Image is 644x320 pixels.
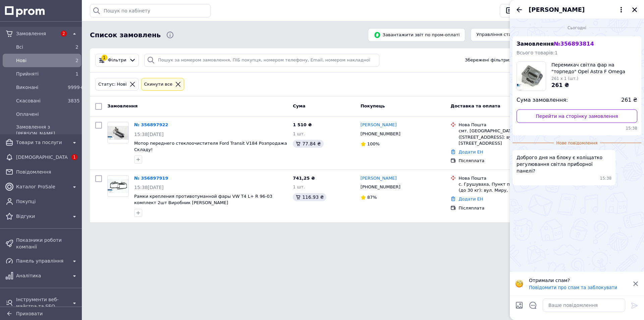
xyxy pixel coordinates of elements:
span: Виконані [16,84,65,91]
span: Нове повідомлення [554,140,600,146]
a: [PERSON_NAME] [361,122,397,128]
img: Фото товару [108,179,128,193]
span: 15:38 12.08.2025 [517,126,637,131]
span: 2 [75,58,78,63]
input: Пошук по кабінету [90,4,211,17]
span: Повідомлення [16,169,78,175]
span: 261 x 1 (шт.) [551,76,578,81]
span: 1 шт. [293,184,305,189]
span: Прийняті [16,71,65,77]
span: 261 ₴ [621,96,637,104]
span: 1 [75,71,78,77]
span: Аналітика [16,272,68,279]
span: Замовлення [517,41,594,47]
span: 1 шт. [293,131,305,136]
div: Післяплата [459,158,553,164]
span: Покупець [361,103,385,108]
img: Фото товару [108,126,128,140]
div: Cкинути все [143,81,174,88]
button: Закрити [631,6,639,14]
span: Панель управління [16,258,68,264]
span: [PERSON_NAME] [529,5,585,14]
span: Товари та послуги [16,139,68,146]
span: Замовлення [107,103,138,108]
span: 2 [61,31,67,37]
p: Отримали спам? [529,277,629,284]
span: [DEMOGRAPHIC_DATA] [16,154,68,161]
span: Приховати [16,311,43,316]
div: Статус: Нові [97,81,128,88]
span: 261 ₴ [551,82,569,88]
button: Назад [515,6,523,14]
img: :face_with_monocle: [515,280,523,288]
span: 1 [71,154,77,160]
span: Доставка та оплата [450,103,500,108]
div: 77.84 ₴ [293,140,323,148]
span: 15:38 12.08.2025 [600,176,612,181]
span: 15:38[DATE] [134,185,164,190]
span: 741,25 ₴ [293,176,315,181]
div: смт. [GEOGRAPHIC_DATA] ([STREET_ADDRESS]: вул. [STREET_ADDRESS] [459,128,553,146]
span: Збережені фільтри: [465,57,511,63]
button: Чат [500,4,531,17]
button: Завантажити звіт по пром-оплаті [368,28,465,42]
div: [PHONE_NUMBER] [359,183,402,191]
a: Рамки крепления противотуманной фары VW T4 L+ R 96-03 комплект 2шт Виробник [PERSON_NAME] [134,194,272,205]
span: Замовлення [16,30,57,37]
span: Каталог ProSale [16,183,68,190]
span: Покупці [16,198,78,205]
input: Пошук за номером замовлення, ПІБ покупця, номером телефону, Email, номером накладної [144,54,379,67]
div: Нова Пошта [459,175,553,181]
button: Повідомити про спам та заблокувати [529,285,617,290]
a: Додати ЕН [459,149,483,154]
button: [PERSON_NAME] [529,5,625,14]
button: Відкрити шаблони відповідей [529,301,537,310]
div: 12.08.2025 [513,24,641,31]
span: 87% [367,195,377,200]
span: Список замовлень [90,30,161,40]
span: Всi [16,44,65,50]
span: Сьогодні [565,25,589,31]
span: Cума [293,103,305,108]
div: 116.93 ₴ [293,193,326,201]
a: Мотор переднего стеклоочистителя Ford Transit V184 Розпродажа Складу! [134,141,287,152]
a: Додати ЕН [459,196,483,201]
span: Інструменти веб-майстра та SEO [16,296,68,310]
div: Нова Пошта [459,122,553,128]
span: Доброго дня на блоку є коліщатко регулювання світла приборної панелі? [517,154,611,174]
span: Замовлення з [PERSON_NAME] [16,124,78,137]
div: [PHONE_NUMBER] [359,130,402,138]
a: Фото товару [107,175,129,197]
a: № 356897922 [134,122,168,127]
a: Перейти на сторінку замовлення [517,109,637,123]
span: Нові [16,57,65,64]
span: Фільтри [108,57,126,63]
span: Перемикач світла фар на "торпедо" Opel Astra F Omega Corsa B [551,61,637,75]
a: Фото товару [107,122,129,143]
span: 3835 [68,98,80,103]
span: Скасовані [16,97,65,104]
span: № 356893814 [554,41,594,47]
div: с. Грушуваха, Пункт приймання-видачі (до 30 кг): вул. Миру, 16 [459,181,553,193]
span: Показники роботи компанії [16,237,78,250]
span: Відгуки [16,213,68,220]
span: 15:38[DATE] [134,132,164,137]
span: 2 [75,44,78,50]
span: 1 510 ₴ [293,122,312,127]
span: Всього товарів: 1 [517,50,558,55]
span: Оплачені [16,111,78,118]
div: Післяплата [459,205,553,211]
a: № 356897919 [134,176,168,181]
img: 5772410338_w1000_h1000_peremikach-svitla-far.jpg [517,62,546,91]
a: [PERSON_NAME] [361,175,397,182]
div: 1 [101,55,107,61]
span: Сума замовлення: [517,96,568,104]
span: 9999+ [68,85,84,90]
button: Управління статусами [471,28,533,41]
span: 100% [367,141,380,146]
